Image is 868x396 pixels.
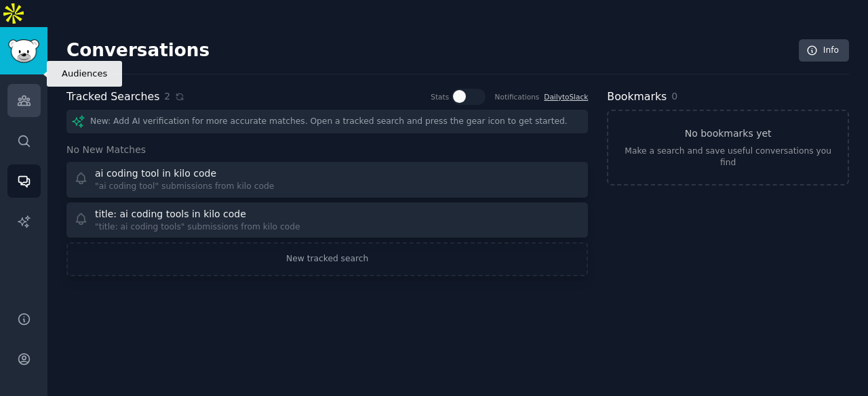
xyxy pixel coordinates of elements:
[95,181,274,193] div: "ai coding tool" submissions from kilo code
[66,143,146,157] span: No New Matches
[544,93,588,101] a: DailytoSlack
[495,92,540,102] div: Notifications
[8,39,39,63] img: GummySearch logo
[685,127,772,141] h3: No bookmarks yet
[671,91,677,102] span: 0
[799,39,849,62] a: Info
[66,162,588,198] a: ai coding tool in kilo code"ai coding tool" submissions from kilo code
[618,146,838,169] div: Make a search and save useful conversations you find
[607,89,667,106] h2: Bookmarks
[66,110,588,133] div: New: Add AI verification for more accurate matches. Open a tracked search and press the gear icon...
[66,242,588,276] a: New tracked search
[607,110,849,185] a: No bookmarks yetMake a search and save useful conversations you find
[95,167,216,181] div: ai coding tool in kilo code
[95,207,246,221] div: title: ai coding tools in kilo code
[66,202,588,238] a: title: ai coding tools in kilo code"title: ai coding tools" submissions from kilo code
[164,89,170,104] span: 2
[431,92,449,102] div: Stats
[66,89,159,106] h2: Tracked Searches
[95,221,300,234] div: "title: ai coding tools" submissions from kilo code
[66,40,210,62] h2: Conversations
